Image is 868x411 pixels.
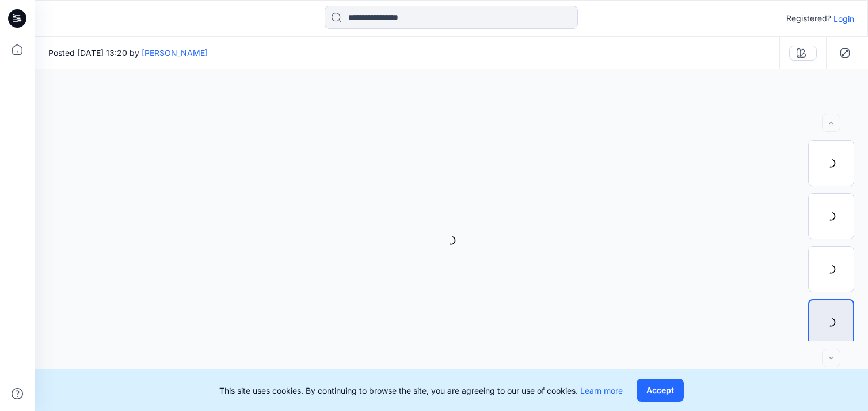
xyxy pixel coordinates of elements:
p: Login [833,13,854,25]
a: Learn more [580,386,623,395]
p: Registered? [786,12,831,25]
span: Posted [DATE] 13:20 by [48,47,208,59]
button: Accept [637,379,684,402]
a: [PERSON_NAME] [142,48,208,58]
p: This site uses cookies. By continuing to browse the site, you are agreeing to our use of cookies. [219,384,623,397]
